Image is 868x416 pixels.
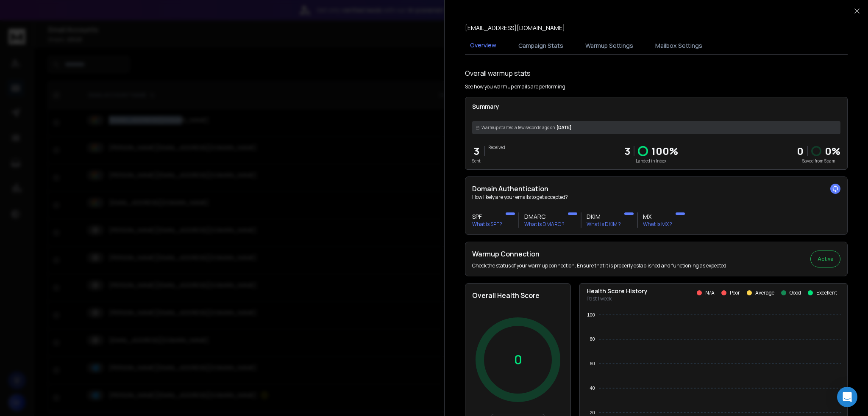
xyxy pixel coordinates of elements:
[472,249,728,259] h2: Warmup Connection
[590,336,595,342] tspan: 80
[587,312,595,317] tspan: 100
[825,144,840,158] p: 0 %
[643,221,672,228] p: What is MX ?
[472,102,840,111] p: Summary
[797,158,840,164] p: Saved from Spam
[580,36,638,55] button: Warmup Settings
[465,24,565,32] p: [EMAIL_ADDRESS][DOMAIN_NAME]
[488,144,505,151] p: Received
[816,289,837,296] p: Excellent
[472,121,840,134] div: [DATE]
[651,144,678,158] p: 100 %
[624,144,630,158] p: 3
[650,36,707,55] button: Mailbox Settings
[472,158,481,164] p: Sent
[472,290,564,300] h2: Overall Health Score
[587,287,648,295] p: Health Score History
[481,124,555,131] span: Warmup started a few seconds ago on
[472,194,840,201] p: How likely are your emails to get accepted?
[810,251,840,267] button: Active
[472,262,728,269] p: Check the status of your warmup connection. Ensure that it is properly established and functionin...
[587,212,621,221] h3: DKIM
[514,352,522,367] p: 0
[705,289,715,296] p: N/A
[524,212,565,221] h3: DMARC
[837,387,857,407] div: Open Intercom Messenger
[472,212,502,221] h3: SPF
[755,289,774,296] p: Average
[643,212,672,221] h3: MX
[472,184,840,194] h2: Domain Authentication
[472,221,502,228] p: What is SPF ?
[587,221,621,228] p: What is DKIM ?
[624,158,678,164] p: Landed in Inbox
[590,386,595,391] tspan: 40
[590,361,595,366] tspan: 60
[465,36,501,55] button: Overview
[465,68,531,78] h1: Overall warmup stats
[513,36,568,55] button: Campaign Stats
[730,289,740,296] p: Poor
[797,144,804,158] strong: 0
[524,221,565,228] p: What is DMARC ?
[790,289,801,296] p: Good
[587,295,648,302] p: Past 1 week
[465,83,565,90] p: See how you warmup emails are performing
[590,410,595,415] tspan: 20
[472,144,481,158] p: 3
